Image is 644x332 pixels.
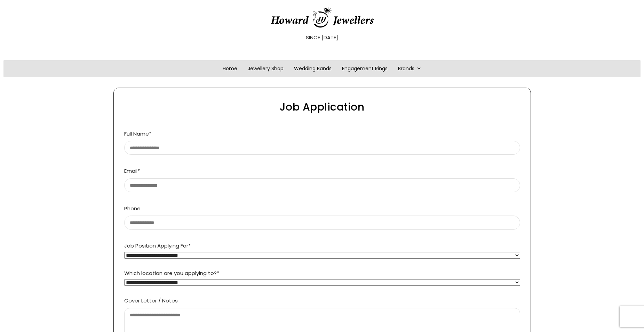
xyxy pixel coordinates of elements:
[243,60,289,77] a: Jewellery Shop
[117,102,527,112] h2: Job Application
[124,242,520,258] label: Job Position Applying For*
[289,60,337,77] a: Wedding Bands
[124,269,520,286] label: Which location are you applying to?*
[124,216,520,229] input: Phone
[217,60,243,77] a: Home
[124,252,520,259] select: Job Position Applying For*
[124,279,520,286] select: Which location are you applying to?*
[124,141,520,155] input: Full Name*
[124,130,520,151] label: Full Name*
[270,7,374,28] img: HowardJewellersLogo-04
[124,205,520,226] label: Phone
[124,167,520,188] label: Email*
[337,60,393,77] a: Engagement Rings
[393,60,427,77] a: Brands
[3,33,641,42] p: SINCE [DATE]
[124,178,520,192] input: Email*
